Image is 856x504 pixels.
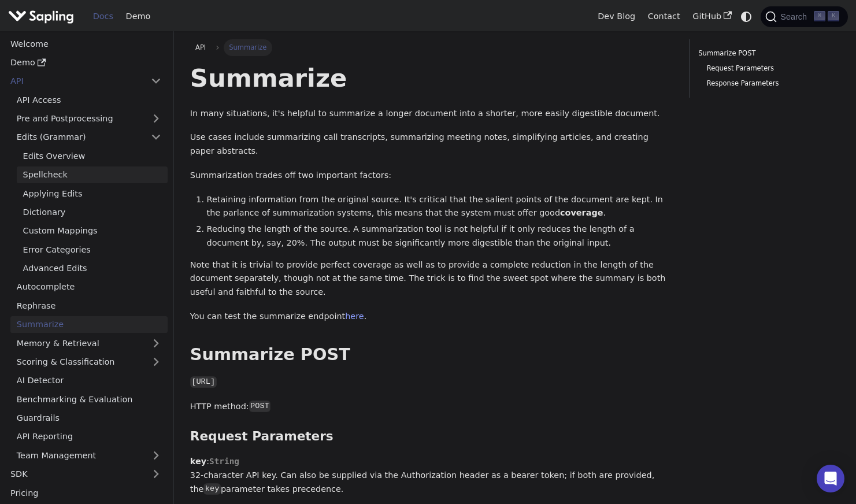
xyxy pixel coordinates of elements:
a: Welcome [4,35,168,52]
span: String [209,457,239,466]
a: here [345,312,364,321]
a: Team Management [10,447,168,464]
div: Open Intercom Messenger [817,465,844,492]
nav: Breadcrumbs [190,39,673,55]
kbd: K [828,11,839,21]
button: Collapse sidebar category 'API' [144,73,168,90]
kbd: ⌘ [814,11,825,21]
a: Rephrase [10,297,168,314]
p: Note that it is trivial to provide perfect coverage as well as to provide a complete reduction in... [190,258,673,299]
a: AI Detector [10,372,168,389]
a: Summarize [10,316,168,333]
a: GitHub [686,8,738,25]
strong: key [190,457,206,466]
p: HTTP method: [190,400,673,414]
a: Response Parameters [707,78,831,89]
a: Advanced Edits [17,260,168,277]
a: API Access [10,91,168,108]
img: Sapling.ai [8,8,74,25]
a: Demo [120,8,157,25]
a: Applying Edits [17,185,168,202]
p: : 32-character API key. Can also be supplied via the Authorization header as a bearer token; if b... [190,455,673,496]
a: API Reporting [10,428,168,445]
h1: Summarize [190,62,673,94]
p: Use cases include summarizing call transcripts, summarizing meeting notes, simplifying articles, ... [190,131,673,158]
a: Dev Blog [591,8,641,25]
button: Switch between dark and light mode (currently system mode) [738,8,755,25]
a: Custom Mappings [17,223,168,239]
h2: Summarize POST [190,344,673,365]
a: API [4,73,144,90]
span: API [195,43,206,51]
a: Error Categories [17,241,168,258]
a: Edits Overview [17,147,168,164]
span: Search [777,12,814,21]
a: Docs [87,8,120,25]
button: Expand sidebar category 'SDK' [144,466,168,483]
a: Demo [4,54,168,71]
a: SDK [4,466,144,483]
code: POST [249,401,271,412]
code: [URL] [190,376,217,388]
h3: Request Parameters [190,429,673,444]
a: Summarize POST [698,48,835,59]
a: API [190,39,212,55]
a: Sapling.ai [8,8,78,25]
a: Benchmarking & Evaluation [10,391,168,407]
a: Guardrails [10,410,168,427]
a: Pricing [4,484,168,501]
a: Autocomplete [10,279,168,295]
li: Retaining information from the original source. It's critical that the salient points of the docu... [207,193,673,221]
p: In many situations, it's helpful to summarize a longer document into a shorter, more easily diges... [190,107,673,121]
span: Summarize [224,39,272,55]
a: Request Parameters [707,63,831,74]
strong: coverage [560,208,603,217]
li: Reducing the length of the source. A summarization tool is not helpful if it only reduces the len... [207,223,673,250]
p: Summarization trades off two important factors: [190,169,673,183]
a: Spellcheck [17,166,168,183]
p: You can test the summarize endpoint . [190,310,673,324]
button: Search (Command+K) [761,6,847,27]
code: key [203,483,220,495]
a: Edits (Grammar) [10,129,168,146]
a: Dictionary [17,204,168,221]
a: Scoring & Classification [10,354,168,370]
a: Pre and Postprocessing [10,110,168,127]
a: Memory & Retrieval [10,335,168,351]
a: Contact [642,8,687,25]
